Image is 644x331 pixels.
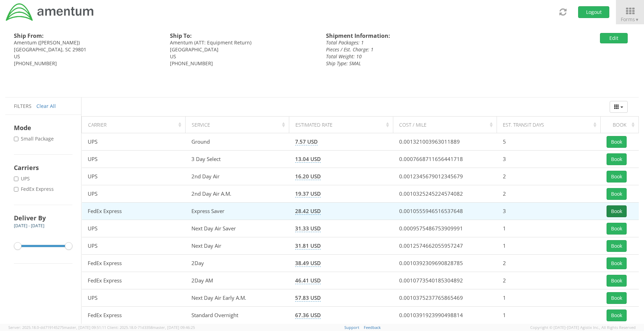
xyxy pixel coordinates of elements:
span: 28.42 USD [295,207,321,215]
button: Book [607,153,627,165]
td: 3 Day Select [186,151,289,168]
button: Book [607,240,627,252]
td: UPS [82,220,186,237]
label: UPS [14,175,31,182]
span: 13.04 USD [295,155,321,163]
button: Columns [610,101,628,113]
h4: Ship To: [170,33,316,39]
button: Book [607,309,627,321]
td: 0.0010392309690828785 [393,255,497,272]
td: UPS [82,185,186,203]
td: UPS [82,168,186,185]
div: US [14,53,160,60]
div: Estimated Rate [295,121,391,128]
input: Small Package [14,137,18,141]
img: dyn-intl-logo-049831509241104b2a82.png [5,2,95,22]
div: Total Weight: 10 [326,53,524,60]
td: Next Day Air [186,237,289,255]
div: [PHONE_NUMBER] [170,60,316,67]
td: 1 [497,289,600,307]
div: [GEOGRAPHIC_DATA] [170,46,316,53]
td: Ground [186,133,289,151]
h4: Deliver By [14,214,72,222]
span: Copyright © [DATE]-[DATE] Agistix Inc., All Rights Reserved [530,325,636,330]
span: 57.83 USD [295,294,321,302]
td: UPS [82,151,186,168]
td: Standard Overnight [186,307,289,324]
span: 16.20 USD [295,173,321,180]
button: Edit [600,33,628,43]
div: [GEOGRAPHIC_DATA], SC 29801 [14,46,160,53]
td: 0.0010773540185304892 [393,272,497,289]
button: Book [607,136,627,148]
span: 38.49 USD [295,260,321,267]
input: FedEx Express [14,187,18,192]
td: 0.001321003963011889 [393,133,497,151]
td: Next Day Air Early A.M. [186,289,289,307]
td: 2Day [186,255,289,272]
span: [DATE] - [DATE] [14,223,44,229]
div: Total Packages: 1 [326,39,524,46]
span: 46.41 USD [295,277,321,284]
span: Forms [621,16,639,23]
div: Service [192,121,287,128]
td: 1 [497,220,600,237]
h4: Ship From: [14,33,160,39]
td: 0.0010555946516537648 [393,203,497,220]
td: 2 [497,185,600,203]
td: FedEx Express [82,255,186,272]
div: Pieces / Est. Charge: 1 [326,46,524,53]
div: Amentum ([PERSON_NAME]) [14,39,160,46]
span: Filters [14,103,32,109]
td: FedEx Express [82,203,186,220]
button: Logout [578,6,609,18]
span: 31.81 USD [295,242,321,249]
span: master, [DATE] 09:51:11 [64,325,106,330]
td: Next Day Air Saver [186,220,289,237]
button: Book [607,205,627,217]
td: 0.0009575486753909991 [393,220,497,237]
button: Book [607,292,627,304]
td: 2nd Day Air [186,168,289,185]
span: 19.37 USD [295,190,321,197]
div: [PHONE_NUMBER] [14,60,160,67]
td: 3 [497,151,600,168]
span: master, [DATE] 09:46:25 [153,325,195,330]
span: 31.33 USD [295,225,321,232]
td: 5 [497,133,600,151]
input: UPS [14,177,18,181]
button: Book [607,223,627,235]
td: 3 [497,203,600,220]
span: 67.36 USD [295,312,321,319]
td: 2 [497,272,600,289]
td: UPS [82,133,186,151]
a: Clear All [36,103,56,109]
td: Express Saver [186,203,289,220]
div: Amentum (ATT: Equipment Return) [170,39,316,46]
h4: Shipment Information: [326,33,524,39]
td: 1 [497,237,600,255]
span: 7.57 USD [295,138,318,145]
span: Server: 2025.18.0-dd719145275 [8,325,106,330]
td: 0.0010375237765865469 [393,289,497,307]
a: Support [344,325,359,330]
td: FedEx Express [82,272,186,289]
td: 2Day AM [186,272,289,289]
div: Est. Transit Days [503,121,598,128]
div: Carrier [88,121,183,128]
td: 2 [497,168,600,185]
div: Cost / Mile [399,121,495,128]
td: 0.0010325245224574082 [393,185,497,203]
span: ▼ [635,17,639,23]
td: UPS [82,237,186,255]
button: Book [607,171,627,183]
td: 0.0010391923990498814 [393,307,497,324]
label: FedEx Express [14,186,55,193]
div: Book [607,121,637,128]
span: Client: 2025.18.0-71d3358 [107,325,195,330]
div: US [170,53,316,60]
td: FedEx Express [82,307,186,324]
td: 2 [497,255,600,272]
label: Small Package [14,135,55,142]
td: 0.0012345679012345679 [393,168,497,185]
